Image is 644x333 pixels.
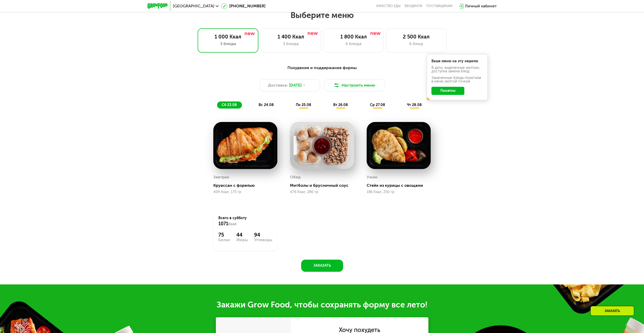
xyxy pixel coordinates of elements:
div: 75 [218,232,230,238]
a: Вендинги [405,4,422,8]
a: Качество еды [376,4,401,8]
div: 186 Ккал, 250 гр [367,190,431,194]
div: 94 [254,232,272,238]
span: вт 26.08 [333,103,348,107]
div: 3 блюда [266,41,316,47]
span: Ккал [228,222,237,226]
div: 4 блюда [328,41,379,47]
div: 2 500 Ккал [391,34,441,40]
div: 6 блюд [391,41,441,47]
div: Завтрак [213,173,229,181]
button: Понятно [431,87,464,95]
div: 1 400 Ккал [266,34,316,40]
span: пн 25.08 [296,103,311,107]
span: чт 28.08 [407,103,422,107]
div: Всего в субботу [218,216,272,227]
div: 476 Ккал, 280 гр [290,190,354,194]
button: Настроить меню [324,79,385,91]
div: 1 800 Ккал [328,34,379,40]
span: [DATE] [289,82,302,88]
div: Углеводы [254,238,272,242]
span: ср 27.08 [370,103,385,107]
div: Митболы и брусничный соус [290,183,358,188]
div: Жиры [236,238,248,242]
div: Хочу похудеть [339,327,380,333]
div: Личный кабинет [465,3,497,9]
div: 3 блюда [203,41,253,47]
div: Ужин [367,173,378,181]
div: Обед [290,173,301,181]
div: 44 [236,232,248,238]
span: [GEOGRAPHIC_DATA] [173,4,214,8]
span: 1071 [218,221,228,226]
span: Доставка: [268,82,288,88]
div: 1 000 Ккал [203,34,253,40]
button: Заказать [301,260,343,272]
div: Похудение и поддержание формы [172,65,472,71]
div: 409 Ккал, 175 гр [213,190,277,194]
a: [PHONE_NUMBER] [221,3,265,9]
span: сб 23.08 [222,103,237,107]
div: Заказать [590,306,634,316]
div: поставщикам [426,4,452,8]
div: Белки [218,238,230,242]
div: В даты, выделенные желтым, доступна замена блюд. [431,66,483,73]
div: Стейк из курицы с овощами [367,183,435,188]
div: Ваше меню на эту неделю [431,59,483,63]
div: Заменённые блюда пометили в меню жёлтой точкой. [431,76,483,83]
h2: Выберите меню [16,10,628,20]
div: Круассан с форелью [213,183,281,188]
span: вс 24.08 [259,103,274,107]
